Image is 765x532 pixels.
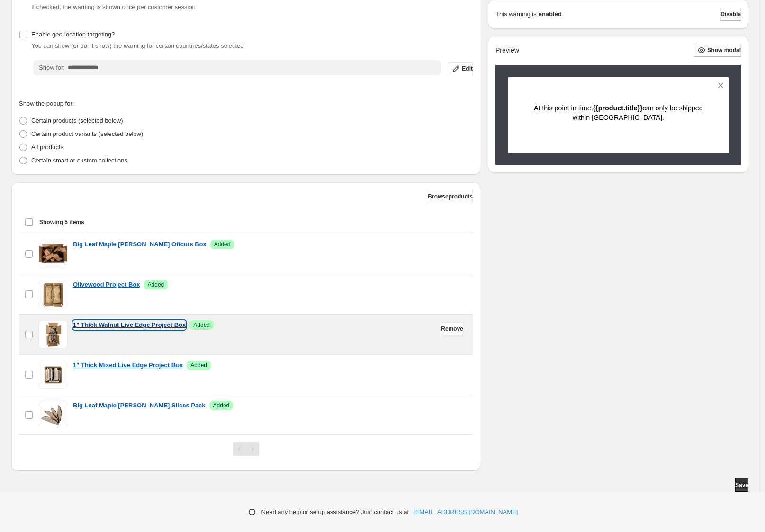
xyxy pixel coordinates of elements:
[31,143,63,152] p: All products
[495,46,519,54] h2: Preview
[534,104,703,121] span: At this point in time, can only be shipped within [GEOGRAPHIC_DATA].
[31,130,143,137] span: Certain product variants (selected below)
[462,65,473,72] span: Edit
[73,320,186,330] a: 1" Thick Walnut Live Edge Project Box
[495,9,537,19] p: This warning is
[539,9,562,19] strong: enabled
[593,104,643,112] strong: {{product.title}}
[31,42,244,49] span: You can show (or don't show) the warning for certain countries/states selected
[31,3,196,10] span: If checked, the warning is shown once per customer session
[449,62,473,75] button: Edit
[31,31,115,38] span: Enable geo-location targeting?
[39,64,65,71] span: Show for:
[190,361,207,369] span: Added
[720,10,741,18] span: Disable
[213,402,230,409] span: Added
[214,241,231,248] span: Added
[441,325,463,333] span: Remove
[73,361,183,370] a: 1" Thick Mixed Live Edge Project Box
[428,193,473,200] span: Browse products
[148,281,164,289] span: Added
[19,100,74,107] span: Show the popup for:
[428,190,473,203] button: Browseproducts
[694,44,741,57] button: Show modal
[31,156,127,165] p: Certain smart or custom collections
[39,218,84,226] span: Showing 5 items
[735,478,748,492] button: Save
[31,117,123,124] span: Certain products (selected below)
[707,46,741,54] span: Show modal
[441,322,463,335] button: Remove
[193,321,210,329] span: Added
[73,401,206,410] a: Big Leaf Maple [PERSON_NAME] Slices Pack
[735,481,748,489] span: Save
[720,8,741,21] button: Disable
[73,240,207,249] a: Big Leaf Maple [PERSON_NAME] Offcuts Box
[233,442,259,456] nav: Pagination
[414,507,518,517] a: [EMAIL_ADDRESS][DOMAIN_NAME]
[73,280,140,289] a: Olivewood Project Box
